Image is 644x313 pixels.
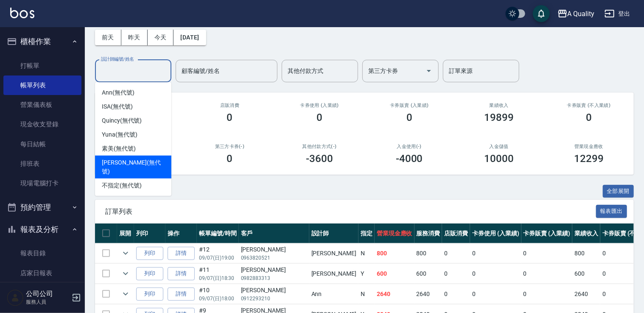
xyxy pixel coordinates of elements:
[101,56,134,62] label: 設計師編號/姓名
[227,112,233,123] h3: 0
[484,112,514,123] h3: 19899
[601,6,634,22] button: 登出
[572,243,600,263] td: 800
[285,144,354,149] h2: 其他付款方式(-)
[136,267,163,280] button: 列印
[568,8,595,19] div: A Quality
[197,224,239,243] th: 帳單編號/時間
[3,263,81,283] a: 店家日報表
[117,224,134,243] th: 展開
[102,88,134,97] span: Ann (無代號)
[3,95,81,115] a: 營業儀表板
[136,247,163,260] button: 列印
[136,288,163,301] button: 列印
[470,243,521,263] td: 0
[3,134,81,154] a: 每日結帳
[422,64,436,78] button: Open
[3,31,81,53] button: 櫃檯作業
[465,144,534,149] h2: 入金儲值
[396,153,423,165] h3: -4000
[375,224,414,243] th: 營業現金應收
[7,289,24,306] img: Person
[3,173,81,193] a: 現場電腦打卡
[554,5,598,22] button: A Quality
[102,130,137,139] span: Yuna (無代號)
[309,224,358,243] th: 設計師
[442,243,470,263] td: 0
[119,288,132,300] button: expand row
[309,264,358,284] td: [PERSON_NAME]
[574,153,604,165] h3: 12299
[165,224,197,243] th: 操作
[533,5,550,22] button: save
[596,205,627,218] button: 報表匯出
[470,224,521,243] th: 卡券使用 (入業績)
[241,265,307,274] div: [PERSON_NAME]
[572,264,600,284] td: 600
[358,284,375,304] td: N
[375,243,414,263] td: 800
[554,103,624,108] h2: 卡券販賣 (不入業績)
[195,144,265,149] h2: 第三方卡券(-)
[414,264,442,284] td: 600
[484,153,514,165] h3: 10000
[586,112,592,123] h3: 0
[26,298,69,306] p: 服務人員
[414,224,442,243] th: 服務消費
[406,112,412,123] h3: 0
[105,207,596,216] span: 訂單列表
[148,30,174,45] button: 今天
[168,267,195,280] a: 詳情
[3,243,81,263] a: 報表目錄
[521,284,573,304] td: 0
[375,264,414,284] td: 600
[227,153,233,165] h3: 0
[442,224,470,243] th: 店販消費
[358,224,375,243] th: 指定
[572,224,600,243] th: 業績收入
[241,286,307,295] div: [PERSON_NAME]
[3,218,81,240] button: 報表及分析
[414,284,442,304] td: 2640
[241,295,307,302] p: 0912293210
[470,284,521,304] td: 0
[119,267,132,280] button: expand row
[102,158,165,176] span: [PERSON_NAME] (無代號)
[121,30,148,45] button: 昨天
[3,154,81,173] a: 排班表
[3,115,81,134] a: 現金收支登錄
[174,30,206,45] button: [DATE]
[554,144,624,149] h2: 營業現金應收
[309,284,358,304] td: Ann
[102,144,136,153] span: 素美 (無代號)
[168,247,195,260] a: 詳情
[197,284,239,304] td: #10
[442,264,470,284] td: 0
[102,181,142,190] span: 不指定 (無代號)
[358,264,375,284] td: Y
[119,247,132,260] button: expand row
[603,185,634,198] button: 全部展開
[26,290,69,298] h5: 公司公司
[199,274,237,282] p: 09/07 (日) 18:30
[521,243,573,263] td: 0
[3,56,81,75] a: 打帳單
[375,144,444,149] h2: 入金使用(-)
[306,153,333,165] h3: -3600
[241,254,307,262] p: 0963820521
[241,274,307,282] p: 0982883313
[470,264,521,284] td: 0
[199,295,237,302] p: 09/07 (日) 18:00
[95,30,121,45] button: 前天
[572,284,600,304] td: 2640
[199,254,237,262] p: 09/07 (日) 19:00
[241,245,307,254] div: [PERSON_NAME]
[10,8,34,18] img: Logo
[309,243,358,263] td: [PERSON_NAME]
[375,103,444,108] h2: 卡券販賣 (入業績)
[465,103,534,108] h2: 業績收入
[239,224,309,243] th: 客戶
[596,207,627,215] a: 報表匯出
[358,243,375,263] td: N
[102,102,133,111] span: ISA (無代號)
